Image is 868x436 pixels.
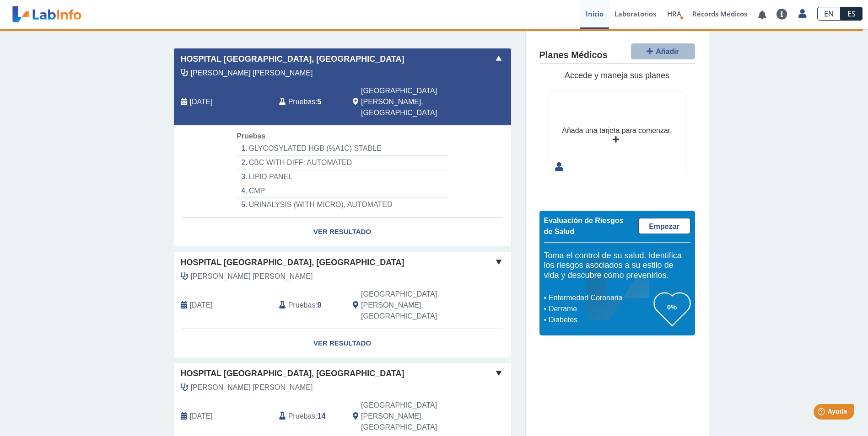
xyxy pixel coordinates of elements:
a: Ver Resultado [174,329,511,358]
span: San Juan, PR [361,85,462,118]
li: Enfermedad Coronaria [546,292,654,303]
li: Derrame [546,303,654,314]
li: LIPID PANEL [237,170,447,184]
b: 9 [318,301,322,309]
li: URINALYSIS (WITH MICRO), AUTOMATED [237,198,447,212]
a: Ver Resultado [174,218,511,246]
span: HRA [667,9,681,18]
a: EN [817,7,841,21]
span: Hospital [GEOGRAPHIC_DATA], [GEOGRAPHIC_DATA] [181,53,404,65]
div: : [272,400,346,433]
span: Cruz Dardiz, Nicolas [191,68,313,79]
b: 14 [318,412,326,420]
li: CBC WITH DIFF: AUTOMATED [237,156,447,170]
li: CMP [237,184,447,198]
span: Cruz Dardiz, Nicolas [191,271,313,282]
span: Pruebas [288,300,315,311]
span: 2024-01-22 [190,300,213,311]
li: GLYCOSYLATED HGB (%A1C) STABLE [237,142,447,156]
span: Pruebas [288,411,315,422]
h5: Toma el control de su salud. Identifica los riesgos asociados a su estilo de vida y descubre cómo... [544,251,690,281]
h4: Planes Médicos [539,50,608,61]
h3: 0% [654,301,690,313]
b: 5 [318,98,322,106]
span: Evaluación de Riesgos de Salud [544,217,624,235]
div: Añada una tarjeta para comenzar. [562,125,672,136]
span: San Juan, PR [361,289,462,322]
span: Añadir [656,48,679,55]
span: 2024-05-08 [190,96,213,107]
a: ES [841,7,863,21]
span: Empezar [649,223,679,230]
div: : [272,289,346,322]
span: Cruz Dardiz, Nicolas [191,382,313,393]
span: Pruebas [288,96,315,107]
span: 2023-09-25 [190,411,213,422]
span: Accede y maneja sus planes [565,71,669,80]
a: Empezar [638,218,690,234]
span: Hospital [GEOGRAPHIC_DATA], [GEOGRAPHIC_DATA] [181,367,404,380]
span: Hospital [GEOGRAPHIC_DATA], [GEOGRAPHIC_DATA] [181,256,404,269]
div: : [272,85,346,118]
button: Añadir [631,43,695,59]
span: Pruebas [237,132,265,140]
span: San Juan, PR [361,400,462,433]
iframe: Help widget launcher [787,400,858,426]
li: Diabetes [546,314,654,325]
